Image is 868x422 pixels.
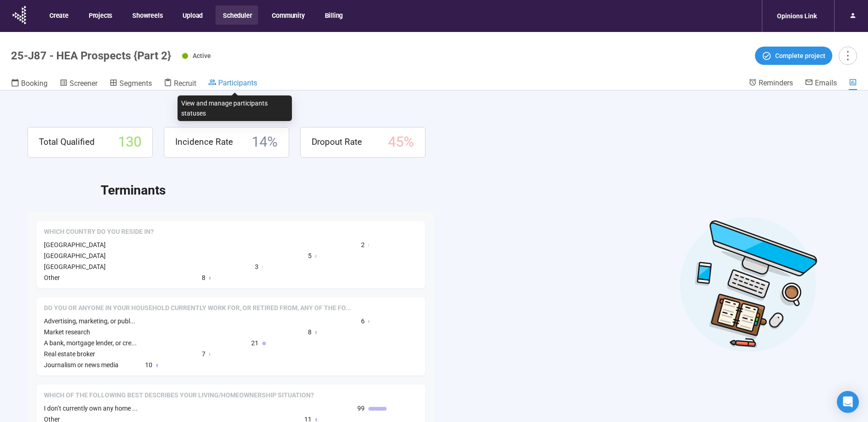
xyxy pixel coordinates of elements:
[218,79,257,87] span: Participants
[44,263,106,270] span: [GEOGRAPHIC_DATA]
[759,79,793,87] span: Reminders
[312,135,362,149] span: Dropout Rate
[11,49,171,62] h1: 25-J87 - HEA Prospects {Part 2}
[361,240,365,250] span: 2
[749,78,793,89] a: Reminders
[44,252,106,259] span: [GEOGRAPHIC_DATA]
[251,338,259,348] span: 21
[679,216,818,353] img: Desktop work notes
[118,131,141,153] span: 130
[44,405,138,412] span: I don’t currently own any home ...
[101,180,841,200] h2: Terminants
[771,7,822,25] div: Opinions Link
[44,391,314,400] span: Which of the following best describes your living/homeownership situation?
[44,350,95,358] span: Real estate broker
[164,78,196,90] a: Recruit
[44,361,119,369] span: Journalism or news media
[308,251,312,261] span: 5
[39,135,95,149] span: Total Qualified
[264,5,311,25] button: Community
[805,78,837,89] a: Emails
[42,5,75,25] button: Create
[216,5,258,25] button: Scheduler
[255,262,259,272] span: 3
[208,78,257,89] a: Participants
[174,79,196,88] span: Recruit
[175,5,209,25] button: Upload
[202,349,205,359] span: 7
[388,131,414,153] span: 45 %
[44,241,106,248] span: [GEOGRAPHIC_DATA]
[59,78,97,90] a: Screener
[357,403,365,413] span: 99
[841,49,854,62] span: more
[839,47,857,65] button: more
[815,79,837,87] span: Emails
[44,227,154,237] span: Which country do you reside in?
[193,52,211,59] span: Active
[44,274,60,281] span: Other
[202,273,205,283] span: 8
[21,79,48,88] span: Booking
[318,5,350,25] button: Billing
[775,51,825,61] span: Complete project
[252,131,278,153] span: 14 %
[755,47,832,65] button: Complete project
[109,78,152,90] a: Segments
[125,5,169,25] button: Showreels
[44,328,90,336] span: Market research
[119,79,152,88] span: Segments
[175,135,233,149] span: Incidence Rate
[44,304,351,313] span: Do you or anyone in your household currently work for, or retired from, any of the following? (Se...
[178,95,292,121] div: View and manage participants statuses
[11,78,48,90] a: Booking
[44,317,135,325] span: Advertising, marketing, or publ...
[44,339,137,347] span: A bank, mortgage lender, or cre...
[308,327,312,337] span: 8
[81,5,119,25] button: Projects
[837,391,859,413] div: Open Intercom Messenger
[361,316,365,326] span: 6
[70,79,97,88] span: Screener
[145,360,152,370] span: 10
